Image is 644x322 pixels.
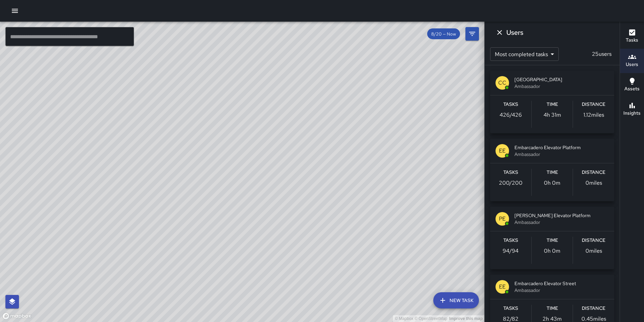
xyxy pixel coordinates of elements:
span: Ambassador [514,83,609,90]
button: New Task [433,292,479,308]
p: 426 / 426 [500,111,522,119]
p: 0h 0m [544,179,560,187]
p: 1.12 miles [583,111,604,119]
span: Ambassador [514,287,609,294]
span: 8/20 — Now [427,31,460,37]
button: CC[GEOGRAPHIC_DATA]AmbassadorTasks426/426Time4h 31mDistance1.12miles [490,71,614,133]
div: Most completed tasks [490,47,559,61]
h6: Insights [623,110,641,117]
span: Ambassador [514,219,609,226]
p: 4h 31m [544,111,561,119]
p: PE [499,215,506,223]
p: EE [499,283,506,291]
span: Embarcadero Elevator Platform [514,144,609,151]
h6: Time [547,169,558,176]
h6: Distance [582,169,605,176]
span: Ambassador [514,151,609,158]
h6: Distance [582,305,605,312]
button: Insights [620,97,644,122]
h6: Time [547,237,558,244]
h6: Tasks [503,237,518,244]
h6: Tasks [503,305,518,312]
button: Users [620,49,644,73]
button: Assets [620,73,644,97]
h6: Users [506,27,523,38]
button: EEEmbarcadero Elevator PlatformAmbassadorTasks200/200Time0h 0mDistance0miles [490,139,614,201]
p: 25 users [589,50,614,58]
h6: Assets [624,85,640,93]
p: 94 / 94 [503,247,519,255]
p: 200 / 200 [499,179,523,187]
button: Filters [465,27,479,41]
h6: Time [547,101,558,108]
span: Embarcadero Elevator Street [514,280,609,287]
button: Dismiss [493,26,506,39]
span: [PERSON_NAME] Elevator Platform [514,212,609,219]
h6: Tasks [503,169,518,176]
h6: Users [626,61,638,68]
button: PE[PERSON_NAME] Elevator PlatformAmbassadorTasks94/94Time0h 0mDistance0miles [490,207,614,269]
p: CC [498,79,506,87]
button: Tasks [620,24,644,49]
p: 0 miles [585,247,602,255]
h6: Tasks [503,101,518,108]
h6: Distance [582,237,605,244]
h6: Tasks [626,37,638,44]
p: 0 miles [585,179,602,187]
h6: Distance [582,101,605,108]
h6: Time [547,305,558,312]
span: [GEOGRAPHIC_DATA] [514,76,609,83]
p: 0h 0m [544,247,560,255]
p: EE [499,147,506,155]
